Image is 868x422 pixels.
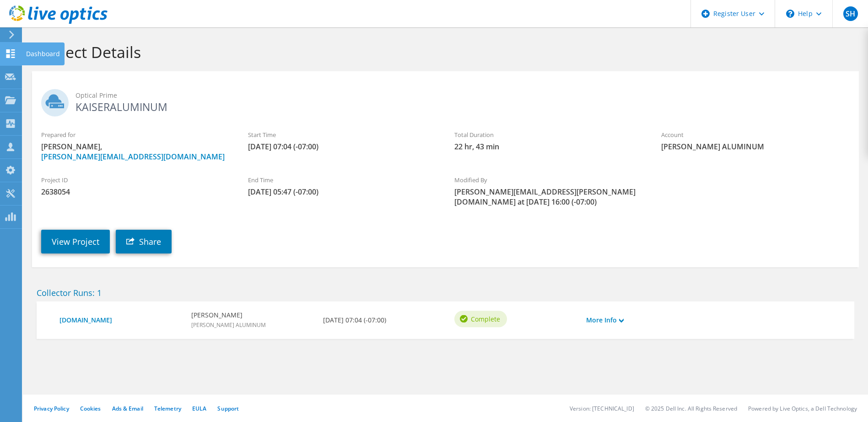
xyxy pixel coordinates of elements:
[661,130,850,139] label: Account
[41,89,850,112] h2: KAISERALUMINUM
[80,405,101,412] a: Cookies
[248,187,437,197] span: [DATE] 05:47 (-07:00)
[323,315,386,325] b: [DATE] 07:04 (-07:00)
[41,187,230,197] span: 2638054
[471,314,500,324] span: Complete
[586,315,624,325] a: More Info
[41,175,230,185] label: Project ID
[454,187,643,207] span: [PERSON_NAME][EMAIL_ADDRESS][PERSON_NAME][DOMAIN_NAME] at [DATE] 16:00 (-07:00)
[37,288,854,298] h2: Collector Runs: 1
[217,405,239,412] a: Support
[59,315,182,325] a: [DOMAIN_NAME]
[192,405,206,412] a: EULA
[248,142,437,152] span: [DATE] 07:04 (-07:00)
[191,310,266,320] b: [PERSON_NAME]
[116,230,172,253] a: Share
[41,152,225,162] a: [PERSON_NAME][EMAIL_ADDRESS][DOMAIN_NAME]
[645,405,737,412] li: © 2025 Dell Inc. All Rights Reserved
[661,142,850,152] span: [PERSON_NAME] ALUMINUM
[75,90,850,100] span: Optical Prime
[454,142,643,152] span: 22 hr, 43 min
[748,405,857,412] li: Powered by Live Optics, a Dell Technology
[41,230,110,253] a: View Project
[454,175,643,185] label: Modified By
[41,130,230,139] label: Prepared for
[454,130,643,139] label: Total Duration
[22,42,65,65] div: Dashboard
[154,405,181,412] a: Telemetry
[248,130,437,139] label: Start Time
[248,175,437,185] label: End Time
[37,42,850,62] h1: Project Details
[34,405,69,412] a: Privacy Policy
[786,10,794,18] svg: \n
[41,142,230,162] span: [PERSON_NAME],
[570,405,634,412] li: Version: [TECHNICAL_ID]
[112,405,143,412] a: Ads & Email
[191,321,266,329] span: [PERSON_NAME] ALUMINUM
[843,6,858,21] span: SH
